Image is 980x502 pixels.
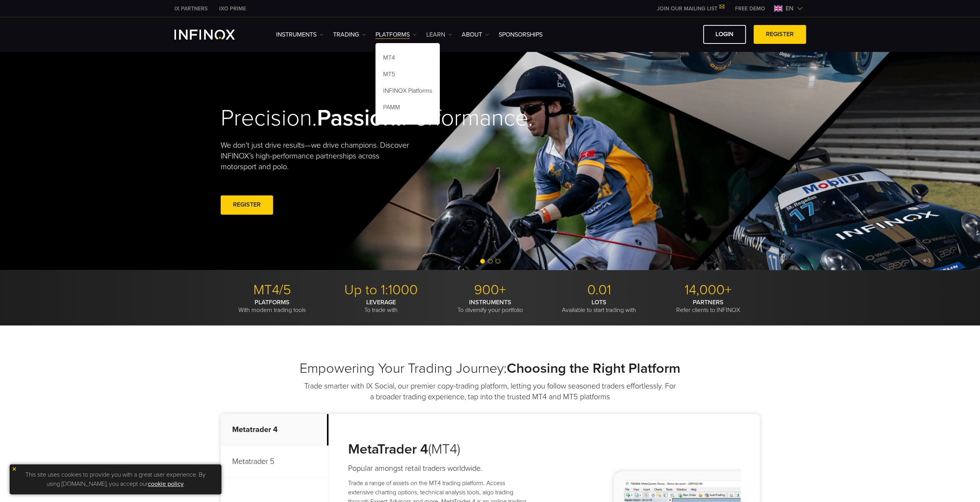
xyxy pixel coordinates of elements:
a: INFINOX Logo [174,30,253,40]
h2: Precision. Performance. [221,104,463,132]
p: 14,000+ [657,282,760,299]
span: Go to slide 2 [488,259,493,264]
a: REGISTER [754,25,806,44]
a: Learn [426,30,452,39]
a: JOIN OUR MAILING LIST [651,5,729,12]
p: We don't just drive results—we drive champions. Discover INFINOX’s high-performance partnerships ... [221,140,415,172]
span: en [782,4,797,13]
span: Go to slide 1 [480,259,485,264]
p: Refer clients to INFINOX [657,299,760,314]
p: To diversify your portfolio [439,299,542,314]
a: REGISTER [221,195,273,214]
p: Up to 1:1000 [330,282,433,299]
span: Go to slide 3 [496,259,500,264]
strong: Choosing the Right Platform [507,360,680,377]
a: ABOUT [462,30,489,39]
p: 900+ [439,282,542,299]
strong: Passion. [317,104,402,132]
h4: Popular amongst retail traders worldwide. [348,463,532,474]
a: INFINOX Platforms [375,84,440,100]
a: PAMM [375,100,440,117]
strong: LOTS [591,299,606,306]
a: LOGIN [703,25,746,44]
p: Trade smarter with IX Social, our premier copy-trading platform, letting you follow seasoned trad... [303,381,677,402]
p: Available to start trading with [548,299,651,314]
a: INFINOX [213,5,252,13]
p: MT4/5 [221,282,324,299]
p: With modern trading tools [221,299,324,314]
strong: MetaTrader 4 [348,441,428,457]
p: To trade with [330,299,433,314]
p: Metatrader 5 [221,446,328,478]
strong: PLATFORMS [255,299,290,306]
strong: PARTNERS [693,299,724,306]
p: This site uses cookies to provide you with a great user experience. By using [DOMAIN_NAME], you a... [13,468,218,490]
a: PLATFORMS [375,30,417,39]
a: TRADING [333,30,366,39]
h3: (MT4) [348,441,532,458]
p: Metatrader 4 [221,414,328,446]
a: MT5 [375,67,440,84]
a: SPONSORSHIPS [499,30,543,39]
strong: LEVERAGE [366,299,396,306]
img: yellow close icon [12,466,17,472]
h2: Empowering Your Trading Journey: [221,360,760,377]
p: 0.01 [548,282,651,299]
a: INFINOX [169,5,213,13]
a: MT4 [375,51,440,67]
a: INFINOX MENU [729,5,771,13]
a: Instruments [276,30,323,39]
strong: INSTRUMENTS [469,299,511,306]
a: cookie policy [148,480,184,488]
